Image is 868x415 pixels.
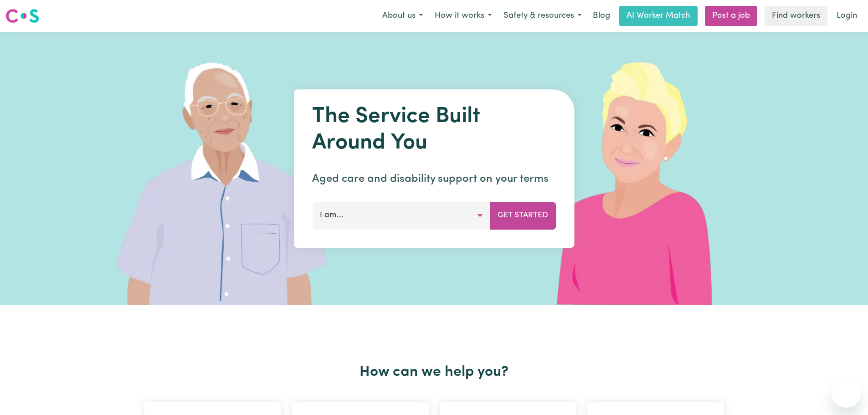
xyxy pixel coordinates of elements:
button: Safety & resources [498,6,587,26]
a: Find workers [765,6,827,26]
button: Get Started [490,202,556,229]
a: Post a job [705,6,757,26]
a: Login [831,6,863,26]
h1: The Service Built Around You [312,104,556,156]
button: I am... [312,202,490,229]
p: Aged care and disability support on your terms [312,171,556,187]
button: About us [376,6,429,26]
button: How it works [429,6,498,26]
a: Blog [587,6,616,26]
a: AI Worker Match [619,6,698,26]
img: Careseekers logo [5,8,39,24]
h2: How can we help you? [139,364,729,381]
iframe: Button to launch messaging window [832,379,861,408]
a: Careseekers logo [5,5,39,26]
